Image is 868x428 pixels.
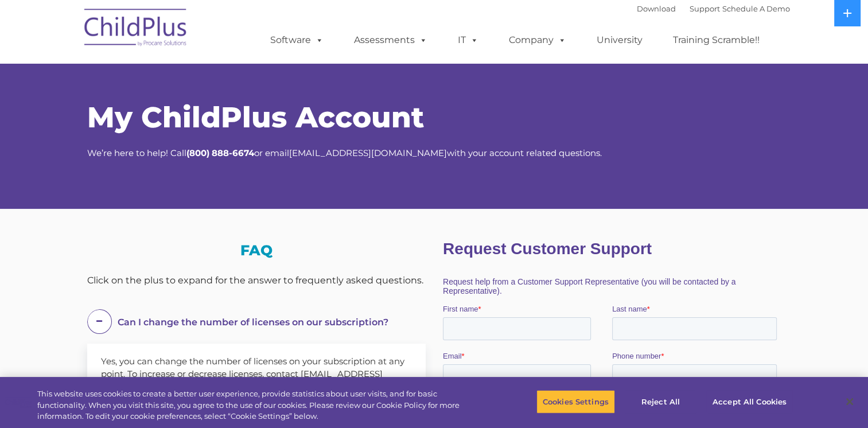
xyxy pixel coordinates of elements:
a: Support [690,4,720,13]
button: Cookies Settings [536,390,615,414]
img: ChildPlus by Procare Solutions [79,1,193,58]
a: University [585,29,654,52]
button: Accept All Cookies [706,390,793,414]
font: | [637,4,790,13]
strong: 800) 888-6674 [189,147,254,158]
a: [EMAIL_ADDRESS][DOMAIN_NAME] [289,147,447,158]
strong: ( [186,147,189,158]
span: Last name [169,76,204,84]
a: Training Scramble!! [661,29,771,52]
span: Can I change the number of licenses on our subscription? [118,317,388,328]
button: Close [837,389,862,414]
div: Click on the plus to expand for the answer to frequently asked questions. [87,272,426,289]
span: We’re here to help! Call or email with your account related questions. [87,147,602,158]
span: Phone number [169,123,218,131]
a: Schedule A Demo [722,4,790,13]
a: Company [497,29,578,52]
a: Download [637,4,676,13]
a: IT [446,29,490,52]
a: Software [259,29,335,52]
a: Assessments [342,29,439,52]
button: Reject All [625,390,696,414]
span: My ChildPlus Account [87,100,424,135]
h3: FAQ [87,243,426,258]
div: This website uses cookies to create a better user experience, provide statistics about user visit... [37,388,477,422]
